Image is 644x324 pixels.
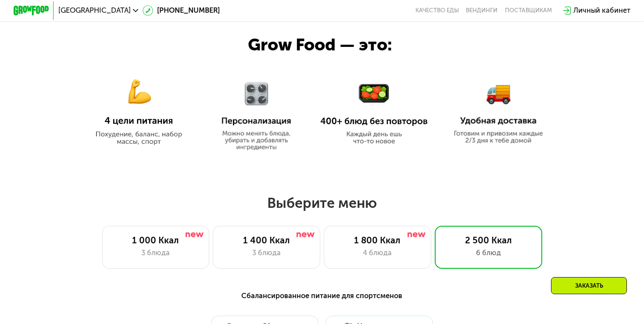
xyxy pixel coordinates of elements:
[111,248,200,258] div: 3 блюда
[222,235,311,246] div: 1 400 Ккал
[222,248,311,258] div: 3 блюда
[333,248,422,258] div: 4 блюда
[573,5,630,16] div: Личный кабинет
[466,7,497,14] a: Вендинги
[551,277,627,294] div: Заказать
[29,194,615,212] h2: Выберите меню
[505,7,552,14] div: поставщикам
[415,7,459,14] a: Качество еды
[57,290,587,301] div: Сбалансированное питание для спортсменов
[444,248,533,258] div: 6 блюд
[58,7,131,14] span: [GEOGRAPHIC_DATA]
[111,235,200,246] div: 1 000 Ккал
[333,235,422,246] div: 1 800 Ккал
[444,235,533,246] div: 2 500 Ккал
[248,32,419,58] div: Grow Food — это:
[143,5,220,16] a: [PHONE_NUMBER]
